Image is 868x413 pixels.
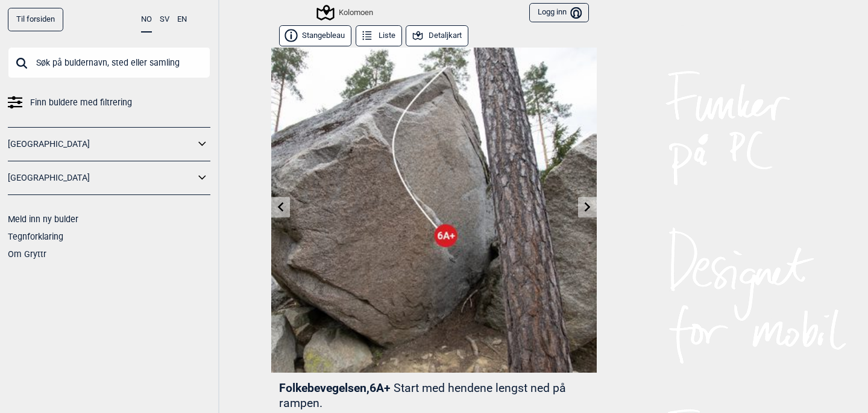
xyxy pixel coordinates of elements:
[318,5,373,20] div: Kolomoen
[141,8,152,33] button: NO
[356,25,402,46] button: Liste
[406,25,468,46] button: Detaljkart
[8,47,210,78] input: Søk på buldernavn, sted eller samling
[8,94,210,111] a: Finn buldere med filtrering
[30,94,132,111] span: Finn buldere med filtrering
[177,8,187,31] button: EN
[279,381,391,395] span: Folkebevegelsen , 6A+
[8,232,63,241] a: Tegnforklaring
[8,249,46,259] a: Om Gryttr
[8,169,195,187] a: [GEOGRAPHIC_DATA]
[8,8,63,31] a: Til forsiden
[279,381,566,410] p: Start med hendene lengst ned på rampen.
[8,135,195,153] a: [GEOGRAPHIC_DATA]
[271,48,597,373] img: Folkebevegelsen
[529,3,589,23] button: Logg inn
[160,8,169,31] button: SV
[8,214,78,224] a: Meld inn ny bulder
[279,25,351,46] button: Stangebleau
